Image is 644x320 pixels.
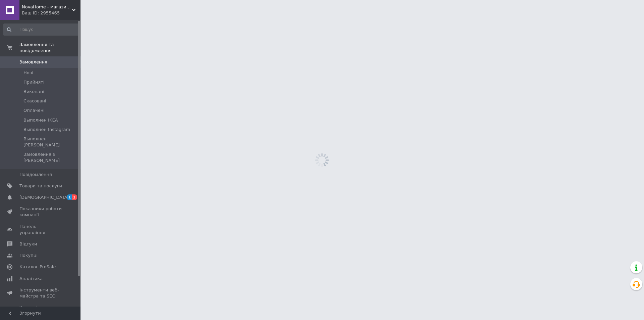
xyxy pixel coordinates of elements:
span: Показники роботи компанії [19,206,62,218]
span: Выполнен [PERSON_NAME] [23,136,78,148]
span: 1 [67,194,72,200]
span: Покупці [19,253,38,259]
span: NovaHome - магазин товарів для дому і не тільки [22,4,72,10]
span: Аналітика [19,276,43,282]
span: Панель управління [19,224,62,236]
span: Выполнен IKEA [23,117,58,123]
div: Ваш ID: 2955465 [22,10,80,16]
span: Управління сайтом [19,305,62,317]
span: [DEMOGRAPHIC_DATA] [19,194,69,200]
span: Прийняті [23,79,44,85]
span: 1 [72,194,77,200]
input: Пошук [3,24,79,36]
span: Відгуки [19,241,37,247]
span: Каталог ProSale [19,264,56,270]
span: Товари та послуги [19,183,62,189]
span: Оплачені [23,107,45,113]
span: Нові [23,70,33,76]
span: Повідомлення [19,172,52,178]
span: Замовлення та повідомлення [19,42,80,54]
span: Замовлення з [PERSON_NAME] [23,151,78,164]
span: Замовлення [19,59,47,65]
span: Інструменти веб-майстра та SEO [19,287,62,299]
span: Виконані [23,89,44,95]
span: Скасовані [23,98,46,104]
span: Выполнен Instagram [23,127,70,133]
